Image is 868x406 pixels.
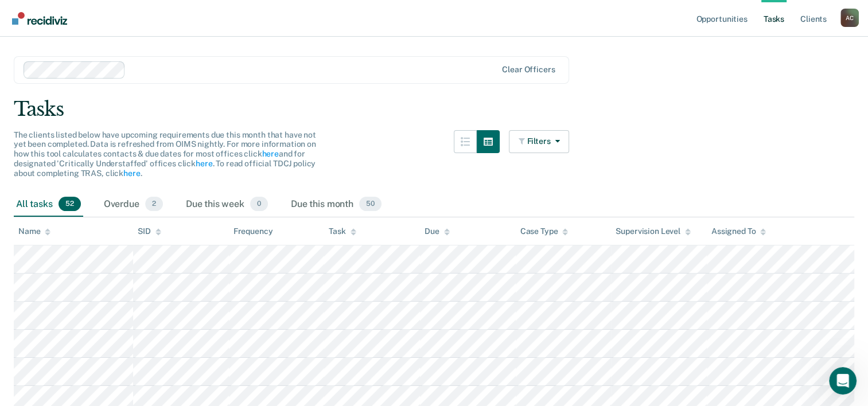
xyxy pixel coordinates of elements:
[184,192,270,217] div: Due this week0
[12,12,67,25] img: Recidiviz
[829,367,857,395] iframe: Intercom live chat
[18,227,50,236] div: Name
[616,227,691,236] div: Supervision Level
[425,227,450,236] div: Due
[102,192,165,217] div: Overdue2
[262,149,278,158] a: here
[145,197,163,212] span: 2
[14,192,83,217] div: All tasks52
[840,9,859,27] button: Profile dropdown button
[123,169,140,178] a: here
[233,227,273,236] div: Frequency
[59,197,81,212] span: 52
[359,197,382,212] span: 50
[509,130,570,153] button: Filters
[502,65,555,75] div: Clear officers
[711,227,766,236] div: Assigned To
[14,130,316,178] span: The clients listed below have upcoming requirements due this month that have not yet been complet...
[14,97,854,121] div: Tasks
[250,197,268,212] span: 0
[840,9,859,27] div: A C
[138,227,161,236] div: SID
[196,159,212,168] a: here
[520,227,569,236] div: Case Type
[289,192,384,217] div: Due this month50
[329,227,356,236] div: Task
